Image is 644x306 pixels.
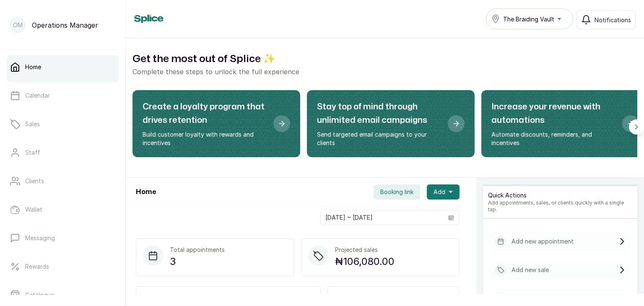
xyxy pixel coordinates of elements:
[7,226,119,250] a: Messaging
[25,120,40,128] p: Sales
[132,52,637,67] h2: Get the most out of Splice ✨
[7,198,119,221] a: Wallet
[434,188,445,196] span: Add
[7,112,119,136] a: Sales
[307,90,475,157] div: Stay top of mind through unlimited email campaigns
[491,130,615,147] p: Automate discounts, reminders, and incentives
[170,246,225,254] p: Total appointments
[576,10,636,29] button: Notifications
[321,210,443,225] input: Select date
[335,254,395,269] p: ₦106,080.00
[512,266,549,274] p: Add new sale
[512,237,574,246] p: Add new appointment
[317,100,441,127] h2: Stay top of mind through unlimited email campaigns
[25,91,50,100] p: Calendar
[7,169,119,193] a: Clients
[25,177,44,185] p: Clients
[7,55,119,79] a: Home
[486,8,573,29] button: The Braiding Vault
[380,188,413,196] span: Booking link
[491,100,615,127] h2: Increase your revenue with automations
[25,205,42,214] p: Wallet
[132,90,300,157] div: Create a loyalty program that drives retention
[25,262,49,271] p: Rewards
[25,63,41,71] p: Home
[136,187,156,197] h1: Home
[25,148,40,157] p: Staff
[7,255,119,278] a: Rewards
[132,67,637,77] p: Complete these steps to unlock the full experience
[32,20,98,30] p: Operations Manager
[170,254,225,269] p: 3
[335,293,452,302] p: TOP SELLERS
[143,100,267,127] h2: Create a loyalty program that drives retention
[143,130,267,147] p: Build customer loyalty with rewards and incentives
[143,293,314,302] p: TOTAL APPOINTMENTS
[317,130,441,147] p: Send targeted email campaigns to your clients
[448,215,454,220] svg: calendar
[13,21,23,29] p: OM
[335,246,395,254] p: Projected sales
[595,16,631,24] span: Notifications
[7,141,119,164] a: Staff
[374,184,420,200] button: Booking link
[427,184,460,200] button: Add
[488,191,632,200] p: Quick Actions
[25,291,54,299] p: Catalogue
[488,200,632,213] p: Add appointments, sales, or clients quickly with a single tap.
[25,234,55,242] p: Messaging
[7,84,119,107] a: Calendar
[503,15,554,23] span: The Braiding Vault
